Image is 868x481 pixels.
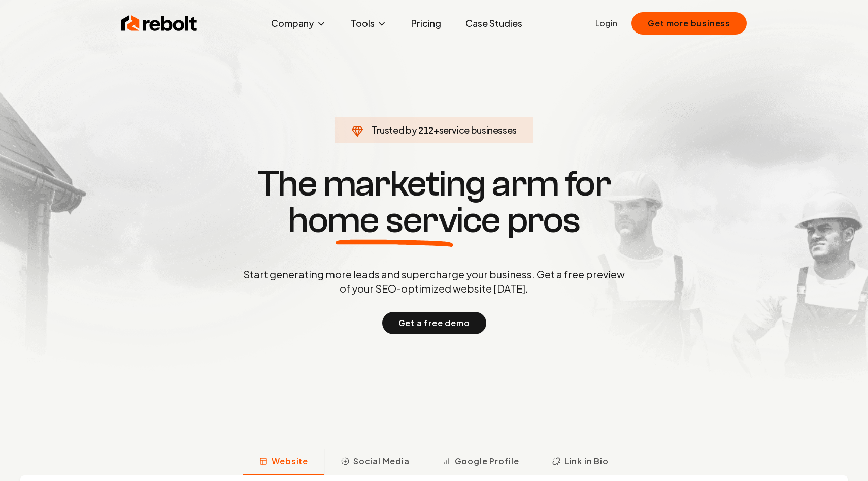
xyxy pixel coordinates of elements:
[382,312,486,334] button: Get a free demo
[457,13,530,34] a: Case Studies
[121,13,197,34] img: Rebolt Logo
[241,267,627,296] p: Start generating more leads and supercharge your business. Get a free preview of your SEO-optimiz...
[288,202,500,239] span: home service
[426,449,536,475] button: Google Profile
[272,455,308,467] span: Website
[433,124,439,136] span: +
[536,449,625,475] button: Link in Bio
[455,455,519,467] span: Google Profile
[403,13,449,34] a: Pricing
[243,449,324,475] button: Website
[418,123,433,137] span: 212
[263,13,335,34] button: Company
[564,455,609,467] span: Link in Bio
[190,166,678,239] h1: The marketing arm for pros
[439,124,517,136] span: service businesses
[353,455,410,467] span: Social Media
[595,17,617,29] a: Login
[372,124,417,136] span: Trusted by
[631,12,747,35] button: Get more business
[324,449,426,475] button: Social Media
[343,13,395,34] button: Tools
